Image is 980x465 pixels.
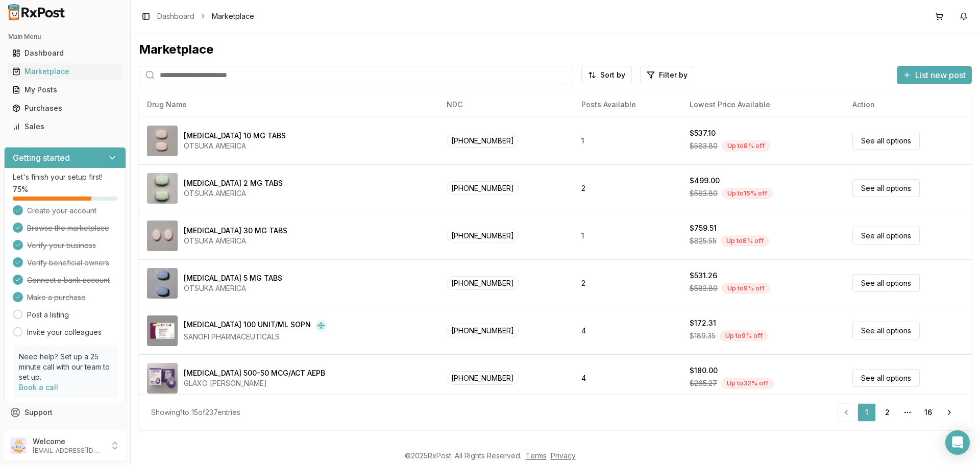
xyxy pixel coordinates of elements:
p: Let's finish your setup first! [13,172,117,182]
div: OTSUKA AMERICA [184,283,282,293]
a: 16 [919,403,937,422]
span: [PHONE_NUMBER] [447,181,519,195]
a: Invite your colleagues [27,327,102,337]
div: My Posts [12,85,118,95]
div: $499.00 [690,176,720,186]
button: Sort by [581,66,632,84]
div: [MEDICAL_DATA] 10 MG TABS [184,131,286,141]
a: 1 [857,403,876,422]
div: Up to 32 % off [721,378,774,389]
button: Marketplace [4,63,126,80]
a: See all options [852,322,920,339]
a: List new post [897,71,972,81]
a: See all options [852,274,920,292]
a: Dashboard [8,44,122,62]
a: Terms [526,451,547,460]
a: Book a call [19,383,58,391]
div: [MEDICAL_DATA] 5 MG TABS [184,273,282,283]
div: OTSUKA AMERICA [184,141,286,151]
th: NDC [438,92,573,117]
div: [MEDICAL_DATA] 2 MG TABS [184,178,283,188]
div: OTSUKA AMERICA [184,188,283,199]
div: Sales [12,121,118,132]
h3: Getting started [13,152,70,164]
div: $172.31 [690,318,716,328]
span: $583.80 [690,188,718,199]
p: Need help? Set up a 25 minute call with our team to set up. [19,352,111,382]
span: Connect a bank account [27,275,110,285]
span: $265.27 [690,378,717,388]
img: Abilify 10 MG TABS [147,126,178,156]
a: Post a listing [27,310,69,320]
td: 4 [573,354,681,402]
div: Up to 15 % off [722,188,773,199]
span: Marketplace [212,11,254,21]
span: Filter by [659,70,688,80]
a: Sales [8,117,122,136]
span: [PHONE_NUMBER] [447,276,519,290]
th: Posts Available [573,92,681,117]
button: Dashboard [4,45,126,61]
div: $531.26 [690,271,717,281]
span: [PHONE_NUMBER] [447,134,519,148]
div: $759.51 [690,223,717,233]
span: 75 % [13,184,28,194]
img: User avatar [10,437,27,454]
button: Support [4,403,126,422]
a: My Posts [8,81,122,99]
span: Verify beneficial owners [27,258,109,268]
img: Abilify 5 MG TABS [147,268,178,299]
a: Privacy [551,451,576,460]
td: 2 [573,259,681,307]
h2: Main Menu [8,33,122,41]
a: See all options [852,179,920,197]
img: Abilify 30 MG TABS [147,221,178,251]
div: Up to 9 % off [720,330,768,341]
td: 1 [573,212,681,259]
span: Create your account [27,206,96,216]
div: Up to 8 % off [722,140,770,152]
span: [PHONE_NUMBER] [447,371,519,385]
span: [PHONE_NUMBER] [447,324,519,337]
div: OTSUKA AMERICA [184,236,287,246]
div: Dashboard [12,48,118,58]
div: GLAXO [PERSON_NAME] [184,378,325,388]
nav: breadcrumb [157,11,254,21]
div: $537.10 [690,128,716,138]
span: $825.55 [690,236,717,246]
a: 2 [878,403,896,422]
nav: pagination [837,403,960,422]
div: [MEDICAL_DATA] 500-50 MCG/ACT AEPB [184,368,325,378]
button: Sales [4,118,126,135]
div: Open Intercom Messenger [945,430,970,455]
span: Verify your business [27,240,96,251]
div: [MEDICAL_DATA] 100 UNIT/ML SOPN [184,320,311,332]
span: [PHONE_NUMBER] [447,229,519,242]
img: Admelog SoloStar 100 UNIT/ML SOPN [147,315,178,346]
a: Dashboard [157,11,194,21]
div: Showing 1 to 15 of 237 entries [151,407,240,418]
a: Marketplace [8,62,122,81]
span: $583.80 [690,283,718,293]
a: See all options [852,227,920,244]
p: Welcome [33,436,104,447]
button: List new post [897,66,972,84]
div: Up to 9 % off [722,283,770,294]
td: 4 [573,307,681,354]
span: Make a purchase [27,292,86,303]
div: Up to 8 % off [721,235,769,247]
img: Advair Diskus 500-50 MCG/ACT AEPB [147,363,178,394]
span: Sort by [600,70,625,80]
a: Go to next page [939,403,960,422]
th: Action [844,92,972,117]
th: Lowest Price Available [681,92,844,117]
span: $583.80 [690,141,718,151]
img: Abilify 2 MG TABS [147,173,178,204]
span: Browse the marketplace [27,223,109,233]
button: Purchases [4,100,126,116]
div: SANOFI PHARMACEUTICALS [184,332,327,342]
th: Drug Name [139,92,438,117]
p: [EMAIL_ADDRESS][DOMAIN_NAME] [33,447,104,455]
span: List new post [915,69,966,81]
a: See all options [852,369,920,387]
